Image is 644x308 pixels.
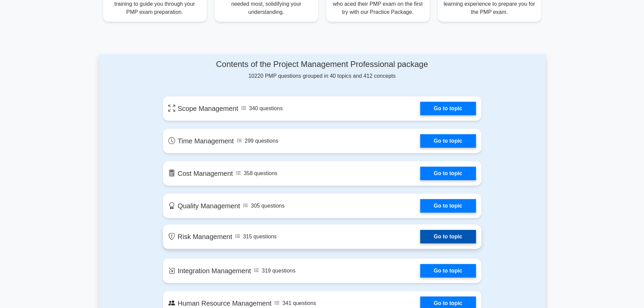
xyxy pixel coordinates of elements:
a: Go to topic [420,102,476,115]
a: Go to topic [420,167,476,180]
a: Go to topic [420,230,476,243]
h4: Contents of the Project Management Professional package [163,60,481,69]
a: Go to topic [420,134,476,148]
a: Go to topic [420,199,476,213]
div: 10220 PMP questions grouped in 40 topics and 412 concepts [163,60,481,80]
a: Go to topic [420,264,476,278]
